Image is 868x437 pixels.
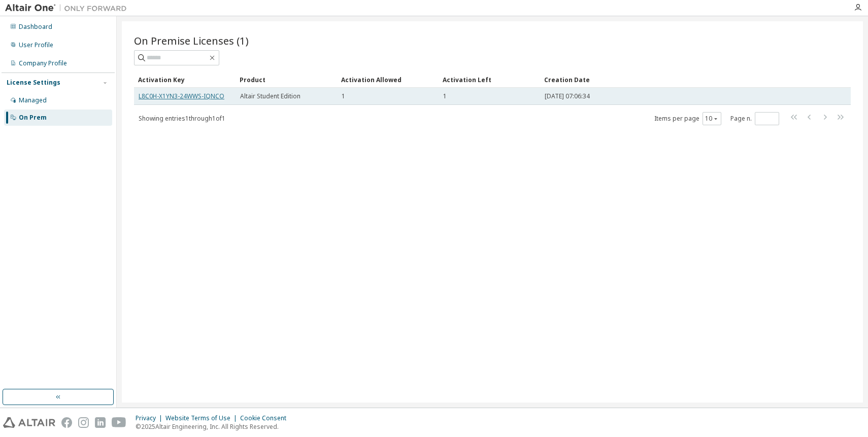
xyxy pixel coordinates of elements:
div: License Settings [7,79,60,87]
img: linkedin.svg [95,417,106,428]
div: Website Terms of Use [165,414,240,422]
img: altair_logo.svg [3,417,55,428]
div: Company Profile [19,59,67,67]
span: 1 [443,92,447,100]
div: Activation Key [138,71,231,88]
span: On Premise Licenses (1) [134,33,249,48]
div: On Prem [19,114,47,122]
img: Altair One [5,3,132,13]
img: instagram.svg [78,417,89,428]
div: Privacy [136,414,165,422]
span: Items per page [654,112,721,125]
span: Altair Student Edition [240,92,301,100]
span: Showing entries 1 through 1 of 1 [139,114,225,123]
div: Cookie Consent [240,414,292,422]
span: [DATE] 07:06:34 [545,92,590,100]
img: facebook.svg [61,417,72,428]
div: Activation Left [443,71,536,88]
div: Creation Date [544,71,806,88]
div: Product [240,71,333,88]
span: Page n. [730,112,779,125]
div: User Profile [19,41,53,49]
div: Dashboard [19,23,52,31]
p: © 2025 Altair Engineering, Inc. All Rights Reserved. [136,422,292,431]
img: youtube.svg [112,417,126,428]
button: 10 [705,115,719,123]
div: Managed [19,96,47,104]
div: Activation Allowed [341,71,435,88]
a: L8C0H-X1YN3-24WWS-IQNCO [139,92,224,100]
span: 1 [342,92,345,100]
